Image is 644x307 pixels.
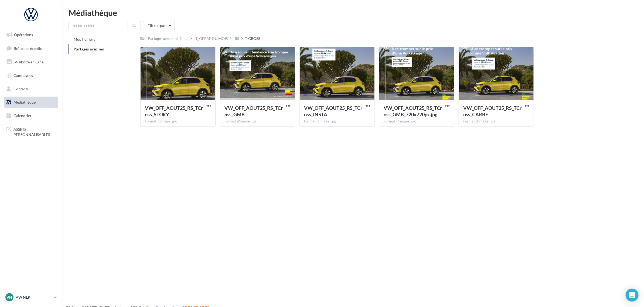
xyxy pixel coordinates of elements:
a: Boîte de réception [3,43,59,54]
a: Visibilité en ligne [3,56,59,68]
div: Format d'image: jpg [304,119,370,124]
span: Calendrier [13,113,32,118]
a: Contacts [3,83,59,95]
div: 1_OFFRE DU MOIS [196,36,228,41]
button: Filtrer par [143,21,175,30]
span: VW_OFF_AOUT25_RS_TCross_STORY [145,105,203,117]
a: Médiathèque [3,97,59,108]
span: Campagnes [13,73,33,78]
div: Format d'image: jpg [224,119,291,124]
span: VW_OFF_AOUT25_RS_TCross_GMB_720x720px.jpg [384,105,442,117]
div: Médiathèque [69,9,638,17]
span: Partagés avec moi [74,47,105,51]
div: Open Intercom Messenger [626,289,639,302]
a: Opérations [3,29,59,40]
div: Format d'image: jpg [384,119,450,124]
a: Campagnes [3,70,59,81]
div: ... [184,35,189,42]
span: ASSETS PERSONNALISABLES [13,126,56,137]
span: Visibilité en ligne [15,60,43,64]
div: Format d'image: jpg [145,119,211,124]
a: VN VW NLP [4,292,58,302]
span: Contacts [13,86,29,91]
div: T-CROSS [245,36,260,41]
span: Mes fichiers [74,37,95,42]
span: Opérations [14,32,33,37]
span: VW_OFF_AOUT25_RS_TCross_CARRE [463,105,522,117]
span: VN [7,295,12,300]
div: Partagés avec moi [148,36,178,41]
span: VW_OFF_AOUT25_RS_TCross_INSTA [304,105,362,117]
div: Format d'image: jpg [463,119,529,124]
p: VW NLP [16,295,52,300]
a: Calendrier [3,110,59,121]
span: VW_OFF_AOUT25_RS_TCross_GMB [224,105,283,117]
span: Boîte de réception [14,46,45,50]
a: ASSETS PERSONNALISABLES [3,124,59,139]
span: Médiathèque [13,100,36,104]
div: RS [235,36,239,41]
